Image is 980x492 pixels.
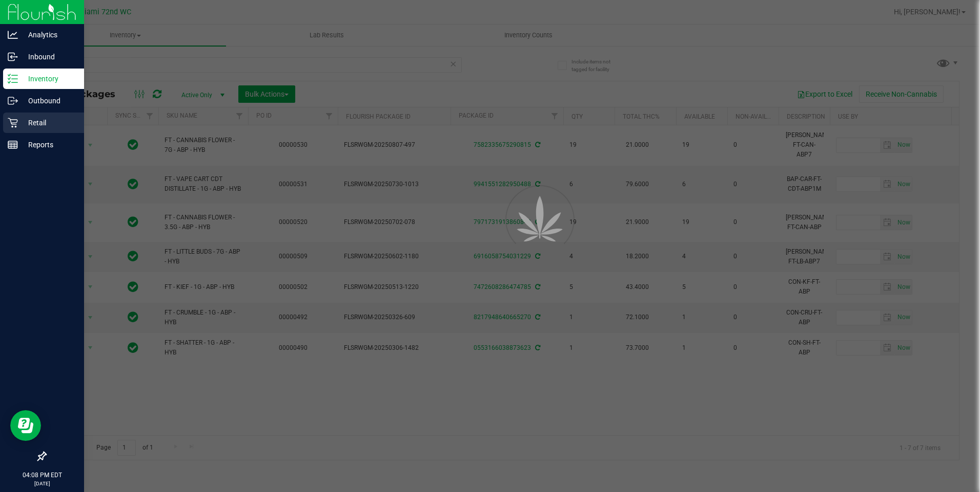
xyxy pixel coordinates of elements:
[8,118,18,128] inline-svg: Retail
[8,96,18,106] inline-svg: Outbound
[10,410,41,441] iframe: Resource center
[18,117,79,129] p: Retail
[18,51,79,63] p: Inbound
[8,140,18,150] inline-svg: Reports
[5,471,79,480] p: 04:08 PM EDT
[5,480,79,487] p: [DATE]
[18,29,79,41] p: Analytics
[8,74,18,84] inline-svg: Inventory
[8,30,18,40] inline-svg: Analytics
[18,73,79,85] p: Inventory
[8,52,18,62] inline-svg: Inbound
[18,139,79,151] p: Reports
[18,95,79,107] p: Outbound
